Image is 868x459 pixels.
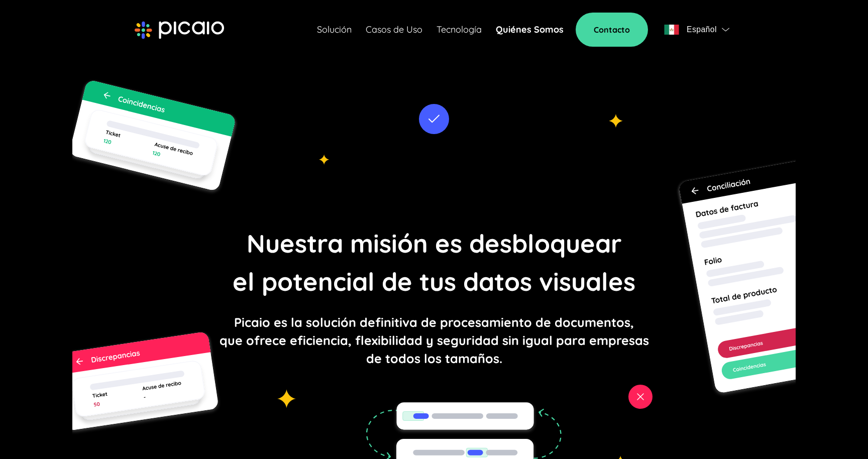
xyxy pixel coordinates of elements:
button: flagEspañolflag [660,20,733,40]
img: flag [722,28,729,32]
p: Picaio es la solución definitiva de procesamiento de documentos, que ofrece eficiencia, flexibili... [220,313,649,368]
a: Casos de Uso [366,23,422,37]
img: picaio-logo [135,21,224,39]
a: Contacto [576,13,648,47]
a: Quiénes Somos [496,23,564,37]
img: flag [664,25,679,35]
span: Español [687,23,717,37]
a: Solución [317,23,352,37]
a: Tecnología [437,23,482,37]
p: Nuestra misión es desbloquear el potencial de tus datos visuales [233,224,635,301]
